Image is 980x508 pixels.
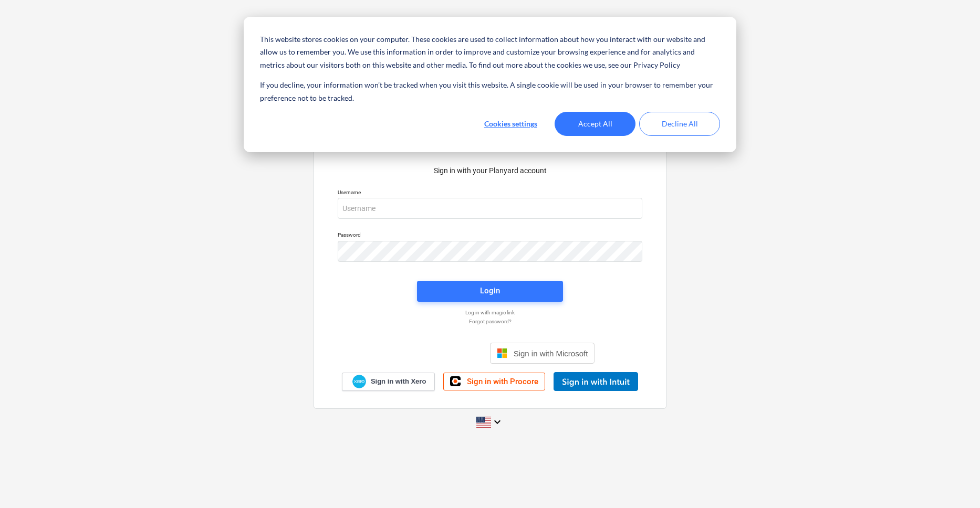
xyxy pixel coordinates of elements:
p: Username [338,189,642,198]
button: Decline All [639,112,720,136]
button: Cookies settings [470,112,551,136]
a: Log in with magic link [332,309,648,316]
iframe: Sign in with Google Button [380,342,487,365]
a: Forgot password? [332,318,648,325]
p: Password [338,231,642,240]
button: Login [417,281,563,302]
div: Cookie banner [244,17,736,152]
img: Xero logo [352,375,366,389]
iframe: Chat Widget [927,458,980,508]
a: Sign in with Procore [443,373,545,390]
span: Sign in with Procore [467,377,538,386]
input: Username [338,198,642,219]
button: Accept All [555,112,635,136]
p: Sign in with your Planyard account [338,165,642,176]
img: Microsoft logo [497,348,507,358]
i: keyboard_arrow_down [491,416,504,428]
span: Sign in with Xero [371,377,426,386]
p: If you decline, your information won’t be tracked when you visit this website. A single cookie wi... [260,79,720,104]
p: This website stores cookies on your computer. These cookies are used to collect information about... [260,33,720,72]
span: Sign in with Microsoft [514,349,588,358]
a: Sign in with Xero [342,373,435,391]
div: Login [480,284,500,298]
